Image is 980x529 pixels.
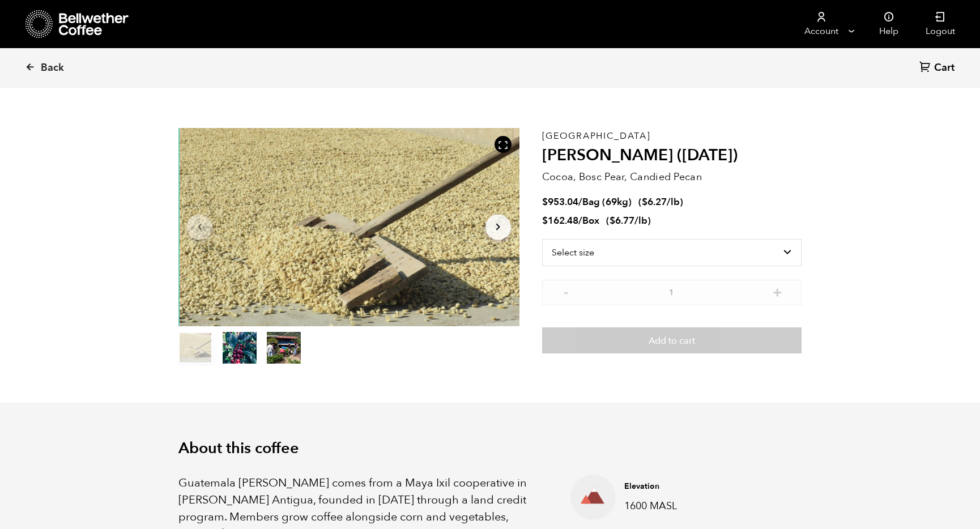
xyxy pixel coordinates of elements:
[578,195,582,208] span: /
[934,61,955,75] span: Cart
[634,214,647,227] span: /lb
[638,195,683,208] span: ( )
[41,61,64,75] span: Back
[582,214,599,227] span: Box
[542,195,578,208] bdi: 953.04
[667,195,680,208] span: /lb
[178,440,802,458] h2: About this coffee
[624,481,781,492] h4: Elevation
[610,214,615,227] span: $
[610,214,634,227] bdi: 6.77
[542,214,548,227] span: $
[542,214,578,227] bdi: 162.48
[559,285,573,297] button: -
[578,214,582,227] span: /
[606,214,651,227] span: ( )
[582,195,632,208] span: Bag (69kg)
[542,195,548,208] span: $
[624,498,781,514] p: 1600 MASL
[919,61,957,76] a: Cart
[642,195,647,208] span: $
[542,327,802,353] button: Add to cart
[642,195,667,208] bdi: 6.27
[542,146,802,165] h2: [PERSON_NAME] ([DATE])
[770,285,785,297] button: +
[542,169,802,185] p: Cocoa, Bosc Pear, Candied Pecan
